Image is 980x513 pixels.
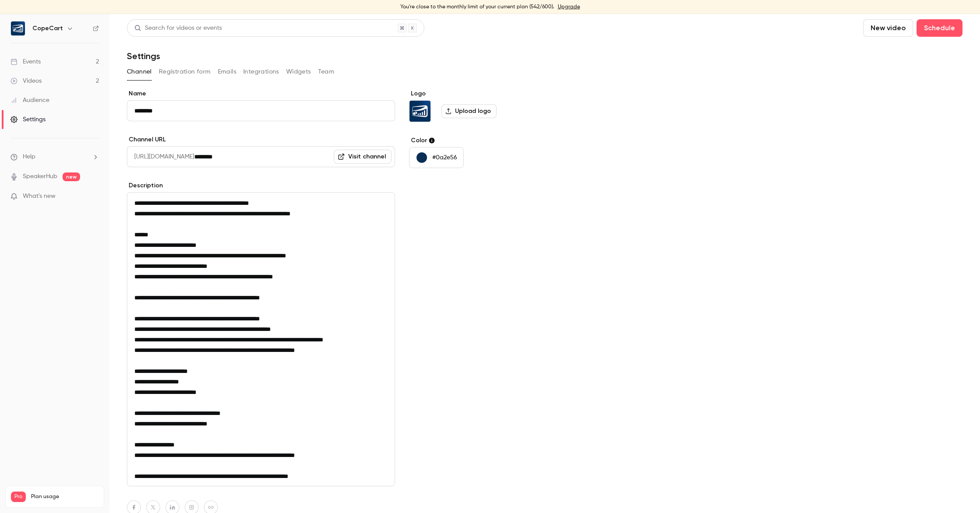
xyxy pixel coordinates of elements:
[127,51,160,61] h1: Settings
[32,24,63,33] h6: CopeCart
[558,4,580,11] a: Upgrade
[10,57,41,66] div: Events
[409,147,464,168] button: #0a2e56
[218,65,236,79] button: Emails
[432,153,457,162] p: #0a2e56
[11,21,25,35] img: CopeCart
[10,77,42,85] div: Videos
[243,65,279,79] button: Integrations
[917,19,962,37] button: Schedule
[134,24,222,33] div: Search for videos or events
[63,172,80,181] span: new
[334,150,392,164] a: Visit channel
[409,89,543,98] label: Logo
[127,146,194,167] span: [URL][DOMAIN_NAME]
[10,115,45,124] div: Settings
[127,135,395,144] label: Channel URL
[318,65,335,79] button: Team
[286,65,311,79] button: Widgets
[23,192,56,201] span: What's new
[11,492,26,502] span: Pro
[409,89,543,122] section: Logo
[159,65,211,79] button: Registration form
[10,152,99,162] li: help-dropdown-opener
[23,152,35,162] span: Help
[127,65,152,79] button: Channel
[409,136,543,145] label: Color
[127,181,395,190] label: Description
[31,493,98,500] span: Plan usage
[409,101,430,122] img: CopeCart
[441,104,497,118] label: Upload logo
[863,19,913,37] button: New video
[127,89,395,98] label: Name
[10,96,49,105] div: Audience
[23,172,57,181] a: SpeakerHub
